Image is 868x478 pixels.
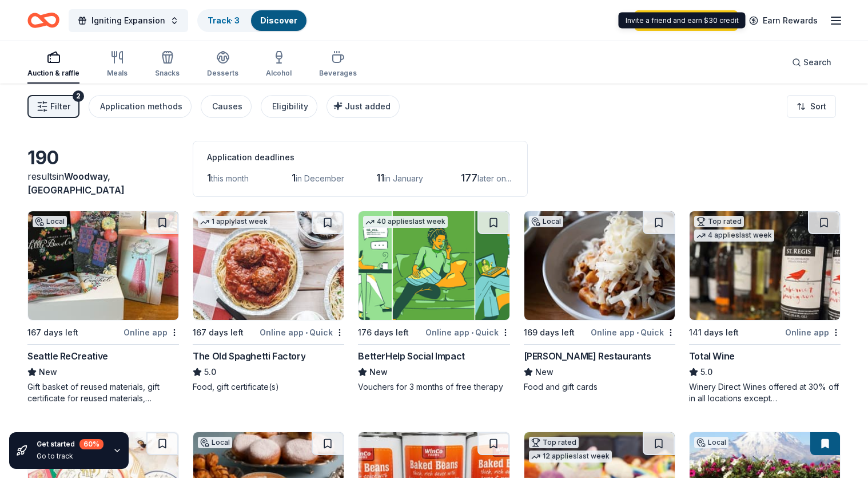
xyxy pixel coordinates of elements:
div: Food and gift cards [524,381,675,393]
div: Top rated [694,216,744,227]
span: • [305,328,308,337]
button: Desserts [207,46,238,84]
img: Image for BetterHelp Social Impact [359,211,509,320]
button: Eligibility [261,95,317,118]
div: 40 applies last week [363,216,448,228]
button: Track· 3Discover [197,9,308,32]
span: New [369,365,388,379]
button: Sort [787,95,836,118]
a: Image for BetterHelp Social Impact40 applieslast week176 days leftOnline app•QuickBetterHelp Soci... [358,211,509,393]
span: in January [384,173,423,183]
div: BetterHelp Social Impact [358,349,464,363]
span: 1 [207,172,211,184]
div: Online app [785,325,841,339]
span: New [39,365,57,379]
span: 1 [292,172,296,184]
div: 12 applies last week [529,451,612,463]
button: Application methods [89,95,192,118]
a: Image for Total WineTop rated4 applieslast week141 days leftOnline appTotal Wine5.0Winery Direct ... [689,211,841,404]
span: Search [803,56,831,69]
button: Search [783,51,841,74]
span: • [471,328,473,337]
a: Discover [260,15,297,25]
div: Local [198,437,232,448]
button: Auction & raffle [27,46,79,84]
div: Total Wine [689,349,735,363]
div: [PERSON_NAME] Restaurants [524,349,651,363]
div: Application methods [100,100,182,113]
div: Online app Quick [425,325,510,339]
button: Just added [327,95,400,118]
div: 169 days left [524,326,575,339]
div: Auction & raffle [27,69,79,78]
button: Filter2 [27,95,79,118]
span: • [636,328,639,337]
div: Get started [37,439,103,449]
div: Gift basket of reused materials, gift certificate for reused materials, combination of gift baske... [27,381,179,404]
div: Local [529,216,563,227]
a: Image for Ethan Stowell RestaurantsLocal169 days leftOnline app•Quick[PERSON_NAME] RestaurantsNew... [524,211,675,393]
div: Online app Quick [260,325,344,339]
a: Home [27,7,59,34]
button: Alcohol [266,46,292,84]
button: Igniting Expansion [69,9,188,32]
img: Image for Ethan Stowell Restaurants [524,211,675,320]
span: 177 [461,172,477,184]
button: Snacks [155,46,180,84]
div: 60 % [79,439,103,449]
div: Application deadlines [207,151,513,164]
button: Beverages [319,46,357,84]
a: Upgrade your plan [635,10,738,31]
button: Meals [107,46,128,84]
div: Winery Direct Wines offered at 30% off in all locations except [GEOGRAPHIC_DATA], [GEOGRAPHIC_DAT... [689,381,841,404]
div: Food, gift certificate(s) [193,381,344,393]
div: Local [33,216,67,227]
span: in [27,171,125,196]
img: Image for Total Wine [690,211,840,320]
div: Snacks [155,69,180,78]
div: 167 days left [193,326,244,339]
div: 176 days left [358,326,409,339]
div: 4 applies last week [694,230,774,242]
span: Sort [810,100,826,113]
span: 11 [376,172,384,184]
span: Woodway, [GEOGRAPHIC_DATA] [27,171,125,196]
div: 141 days left [689,326,739,339]
div: 167 days left [27,326,78,339]
div: Eligibility [272,100,308,113]
div: Meals [107,69,128,78]
a: Image for Seattle ReCreativeLocal167 days leftOnline appSeattle ReCreativeNewGift basket of reuse... [27,211,179,404]
a: Track· 3 [208,15,240,25]
img: Image for Seattle ReCreative [28,211,178,320]
span: in December [296,173,344,183]
div: Online app [124,325,179,339]
div: Alcohol [266,69,292,78]
div: Causes [212,100,242,113]
span: Just added [345,101,391,111]
div: Desserts [207,69,238,78]
div: Seattle ReCreative [27,349,108,363]
div: Beverages [319,69,357,78]
div: Vouchers for 3 months of free therapy [358,381,509,393]
div: 2 [73,90,84,102]
div: Online app Quick [591,325,675,339]
span: Igniting Expansion [91,14,165,27]
div: Go to track [37,452,103,461]
span: 5.0 [700,365,712,379]
div: results [27,169,179,197]
div: The Old Spaghetti Factory [193,349,305,363]
img: Image for The Old Spaghetti Factory [193,211,344,320]
span: this month [211,173,249,183]
span: New [535,365,554,379]
div: Top rated [529,437,579,448]
span: 5.0 [204,365,216,379]
button: Causes [201,95,252,118]
span: later on... [477,173,511,183]
a: Earn Rewards [742,10,825,31]
div: 1 apply last week [198,216,270,228]
div: 190 [27,147,179,169]
a: Image for The Old Spaghetti Factory1 applylast week167 days leftOnline app•QuickThe Old Spaghetti... [193,211,344,393]
div: Local [694,437,728,448]
span: Filter [50,100,70,113]
div: Invite a friend and earn $30 credit [619,13,746,29]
